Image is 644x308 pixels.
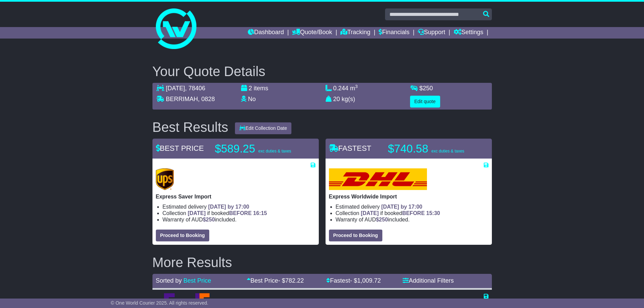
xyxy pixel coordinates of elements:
[235,122,291,134] button: Edit Collection Date
[326,277,381,284] a: Fastest- $1,009.72
[247,277,304,284] a: Best Price- $782.22
[278,277,304,284] span: - $
[357,277,381,284] span: 1,009.72
[361,210,379,216] span: [DATE]
[253,210,267,216] span: 16:15
[388,142,473,156] p: $740.58
[206,217,215,222] span: 250
[350,85,358,92] span: m
[258,149,291,153] span: exc duties & taxes
[381,204,423,210] span: [DATE] by 17:00
[418,27,445,39] a: Support
[333,96,340,102] span: 20
[163,204,315,210] li: Estimated delivery
[152,255,492,270] h2: More Results
[188,210,206,216] span: [DATE]
[420,85,433,92] span: $
[379,217,388,222] span: 250
[329,168,427,190] img: DHL: Express Worldwide Import
[208,204,249,210] span: [DATE] by 17:00
[403,277,454,284] a: Additional Filters
[355,84,358,89] sup: 3
[111,300,209,306] span: © One World Courier 2025. All rights reserved.
[292,27,332,39] a: Quote/Book
[248,96,256,102] span: No
[336,216,488,223] li: Warranty of AUD included.
[361,210,440,216] span: if booked
[379,27,409,39] a: Financials
[156,193,315,200] p: Express Saver Import
[376,217,388,222] span: $
[185,85,205,92] span: , 78406
[188,210,267,216] span: if booked
[342,96,355,102] span: kg(s)
[336,210,488,216] li: Collection
[198,96,215,102] span: , 0828
[426,210,440,216] span: 15:30
[156,168,174,190] img: UPS (new): Express Saver Import
[248,27,284,39] a: Dashboard
[333,85,349,92] span: 0.244
[329,144,372,152] span: FASTEST
[149,120,232,135] div: Best Results
[163,210,315,216] li: Collection
[156,277,182,284] span: Sorted by
[340,27,370,39] a: Tracking
[423,85,433,92] span: 250
[402,210,425,216] span: BEFORE
[156,230,209,241] button: Proceed to Booking
[350,277,381,284] span: - $
[203,217,215,222] span: $
[329,193,488,200] p: Express Worldwide Import
[229,210,252,216] span: BEFORE
[166,85,185,92] span: [DATE]
[249,85,252,92] span: 2
[156,144,204,152] span: BEST PRICE
[166,96,198,102] span: BERRIMAH
[329,230,382,241] button: Proceed to Booking
[215,142,300,156] p: $589.25
[336,204,488,210] li: Estimated delivery
[254,85,268,92] span: items
[285,277,304,284] span: 782.22
[454,27,483,39] a: Settings
[184,277,211,284] a: Best Price
[431,149,464,153] span: exc duties & taxes
[152,64,492,79] h2: Your Quote Details
[163,216,315,223] li: Warranty of AUD included.
[410,96,440,108] button: Edit quote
